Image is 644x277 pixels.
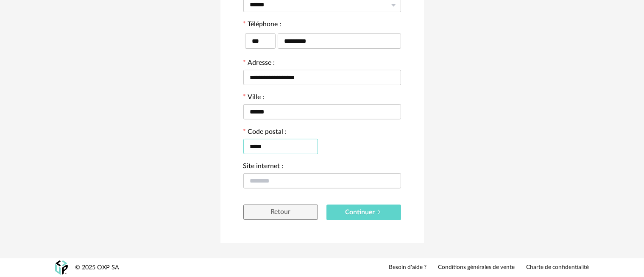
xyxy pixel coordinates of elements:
[346,209,382,216] span: Continuer
[389,264,427,271] a: Besoin d'aide ?
[326,205,401,220] button: Continuer
[243,129,287,137] label: Code postal :
[270,208,290,215] span: Retour
[75,264,120,272] div: © 2025 OXP SA
[243,60,275,68] label: Adresse :
[243,21,282,30] label: Téléphone :
[243,163,284,172] label: Site internet :
[527,264,589,271] a: Charte de confidentialité
[55,260,68,275] img: OXP
[243,94,265,102] label: Ville :
[243,205,318,220] button: Retour
[438,264,515,271] a: Conditions générales de vente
